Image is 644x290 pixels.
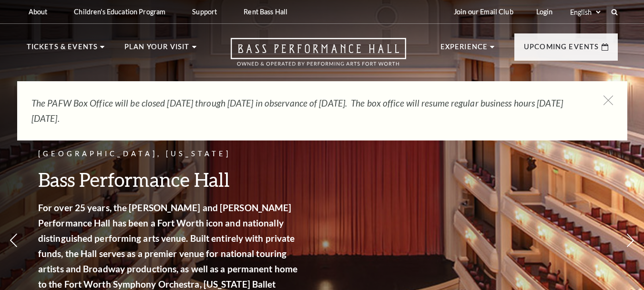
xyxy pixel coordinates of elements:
p: [GEOGRAPHIC_DATA], [US_STATE] [38,148,300,160]
p: Upcoming Events [524,41,599,58]
p: About [29,8,48,16]
p: Support [192,8,217,16]
p: Tickets & Events [27,41,98,58]
p: Children's Education Program [74,8,165,16]
p: Experience [440,41,488,58]
p: Rent Bass Hall [244,8,287,16]
h3: Bass Performance Hall [38,167,300,192]
em: The PAFW Box Office will be closed [DATE] through [DATE] in observance of [DATE]. The box office ... [31,97,563,124]
p: Plan Your Visit [124,41,190,58]
select: Select: [568,8,602,17]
